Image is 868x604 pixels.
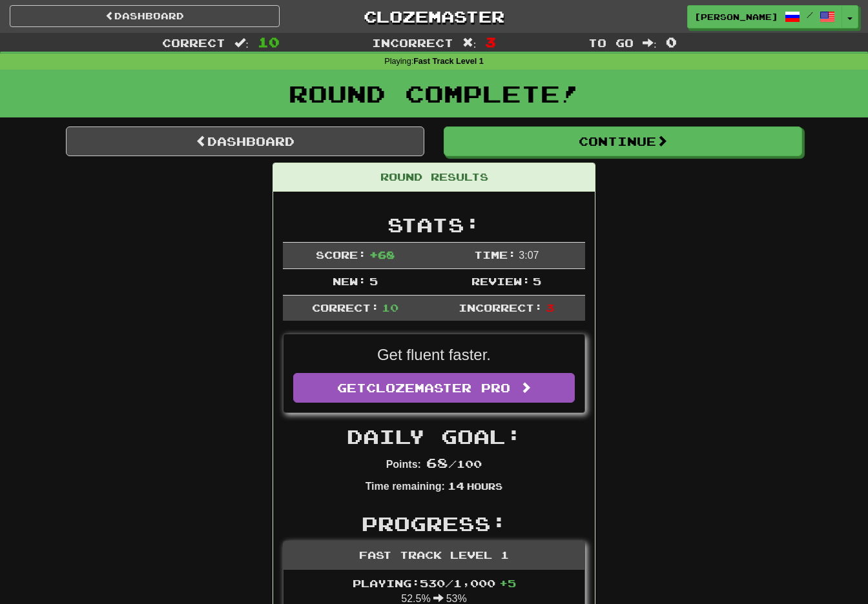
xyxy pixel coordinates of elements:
[807,10,813,19] span: /
[366,381,510,395] span: Clozemaster Pro
[234,37,249,48] span: :
[499,577,516,589] span: + 5
[283,513,585,534] h2: Progress:
[66,126,424,156] a: Dashboard
[316,248,366,261] span: Score:
[10,5,280,27] a: Dashboard
[666,34,677,50] span: 0
[369,275,378,287] span: 5
[162,36,225,49] span: Correct
[687,5,842,28] a: [PERSON_NAME] /
[694,11,778,23] span: [PERSON_NAME]
[485,34,496,50] span: 3
[382,301,398,314] span: 10
[293,344,575,366] p: Get fluent faster.
[462,37,477,48] span: :
[369,248,395,261] span: + 68
[533,275,541,287] span: 5
[333,275,366,287] span: New:
[312,301,379,314] span: Correct:
[258,34,280,50] span: 10
[546,301,554,314] span: 3
[273,163,595,192] div: Round Results
[5,81,863,106] h1: Round Complete!
[471,275,530,287] span: Review:
[299,5,569,28] a: Clozemaster
[444,126,802,156] button: Continue
[426,458,482,470] span: / 100
[426,455,448,470] span: 68
[283,426,585,447] h2: Daily Goal:
[283,214,585,236] h2: Stats:
[474,248,516,261] span: Time:
[372,36,453,49] span: Incorrect
[353,577,516,589] span: Playing: 530 / 1,000
[386,459,421,470] strong: Points:
[643,37,657,48] span: :
[588,36,634,49] span: To go
[459,301,542,314] span: Incorrect:
[366,481,445,492] strong: Time remaining:
[293,373,575,403] a: GetClozemaster Pro
[448,479,464,492] span: 14
[413,57,484,66] strong: Fast Track Level 1
[467,481,502,492] small: Hours
[284,541,584,570] div: Fast Track Level 1
[519,250,539,261] span: 3 : 0 7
